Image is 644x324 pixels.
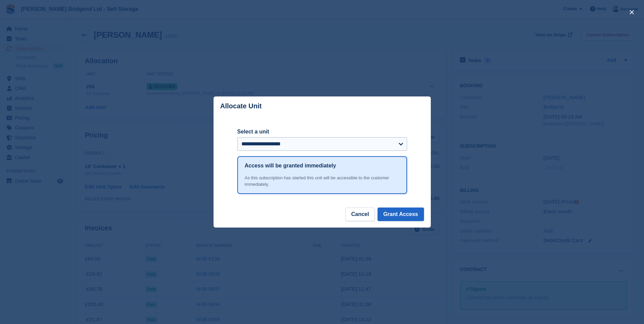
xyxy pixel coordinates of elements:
[220,102,262,110] p: Allocate Unit
[378,208,424,221] button: Grant Access
[245,162,336,170] h1: Access will be granted immediately
[245,175,400,188] div: As this subscription has started this unit will be accessible to the customer immediately.
[626,7,637,18] button: close
[345,208,374,221] button: Cancel
[237,128,407,136] label: Select a unit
